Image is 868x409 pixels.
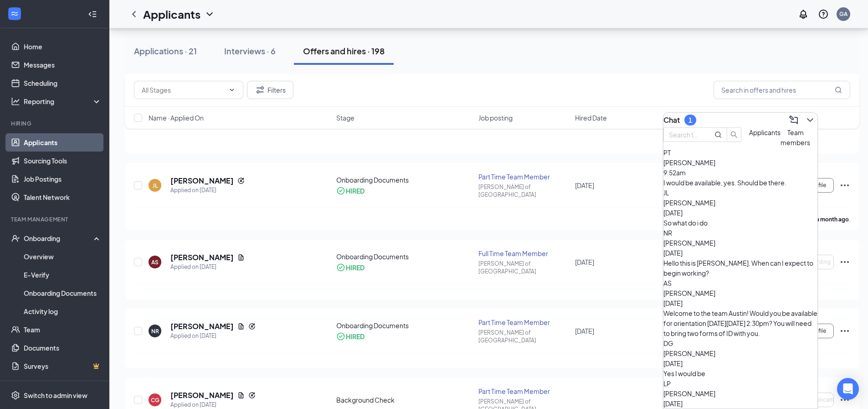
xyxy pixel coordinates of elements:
div: Switch to admin view [24,391,87,400]
div: HIRED [346,332,365,341]
h5: [PERSON_NAME] [170,390,234,400]
a: Job Postings [24,170,102,188]
span: [PERSON_NAME] [663,239,715,247]
h5: [PERSON_NAME] [170,252,234,262]
div: Onboarding Documents [336,175,473,184]
svg: Document [237,323,245,330]
div: AS [151,258,159,266]
div: Part Time Team Member [478,318,570,327]
a: Messages [24,56,102,74]
span: [PERSON_NAME] [663,349,715,357]
svg: Ellipses [839,257,850,267]
svg: WorkstreamLogo [10,9,19,18]
div: Onboarding Documents [336,321,473,330]
span: Hired Date [575,113,607,122]
a: Documents [24,339,102,357]
a: Onboarding Documents [24,284,102,302]
button: Filter Filters [247,81,293,99]
span: Stage [336,113,354,122]
div: NR [151,327,159,335]
span: [DATE] [575,258,594,266]
div: I would be available, yes. Should be there. [663,178,817,188]
span: 9:52am [663,168,686,177]
div: JL [153,182,158,189]
span: [PERSON_NAME] [663,199,715,207]
div: Full Time Team Member [478,249,570,258]
div: Hiring [11,120,100,127]
span: [PERSON_NAME] [663,389,715,398]
svg: Ellipses [839,394,850,405]
div: Background Check [336,395,473,404]
button: ChevronDown [803,113,817,127]
div: HIRED [346,186,365,195]
svg: Analysis [11,97,20,106]
svg: UserCheck [11,234,20,243]
a: Talent Network [24,188,102,206]
a: Sourcing Tools [24,152,102,170]
svg: QuestionInfo [818,9,829,20]
h5: [PERSON_NAME] [170,176,234,186]
div: Interviews · 6 [224,45,276,57]
div: Applied on [DATE] [170,262,245,272]
div: GA [839,10,847,18]
svg: CheckmarkCircle [336,263,345,272]
div: DG [663,338,817,348]
svg: MagnifyingGlass [714,131,722,138]
svg: Reapply [237,177,245,184]
div: Hello this is [PERSON_NAME]. When can I expect to begin working? [663,258,817,278]
button: Waiting on Applicant [781,393,834,407]
div: Onboarding [24,234,94,243]
span: [DATE] [663,249,683,257]
div: Yes I would be [663,368,817,378]
a: Overview [24,247,102,266]
span: Job posting [478,113,513,122]
svg: ChevronDown [204,9,215,20]
span: Name · Applied On [149,113,204,122]
div: Part Time Team Member [478,172,570,181]
h1: Applicants [143,6,200,22]
span: [DATE] [663,299,683,307]
span: [DATE] [663,399,683,408]
div: 1 [688,116,692,124]
div: [PERSON_NAME] of [GEOGRAPHIC_DATA] [478,329,570,344]
div: [PERSON_NAME] of [GEOGRAPHIC_DATA] [478,260,570,275]
span: [DATE] [663,359,683,367]
div: Applied on [DATE] [170,331,256,341]
div: PT [663,147,817,157]
span: [DATE] [575,327,594,335]
svg: Reapply [248,392,256,399]
svg: ChevronDown [228,86,236,94]
a: E-Verify [24,266,102,284]
svg: Settings [11,391,20,400]
span: [DATE] [575,181,594,189]
svg: Ellipses [839,180,850,191]
div: Part Time Team Member [478,387,570,396]
a: ChevronLeft [128,9,139,20]
h5: [PERSON_NAME] [170,321,234,331]
div: Onboarding Documents [336,252,473,261]
div: So what do i do [663,218,817,228]
b: a month ago [816,216,849,223]
svg: MagnifyingGlass [835,86,842,94]
div: Applied on [DATE] [170,186,245,195]
input: Search team member [669,130,702,140]
a: Team [24,320,102,339]
a: Home [24,37,102,56]
input: Search in offers and hires [714,81,850,99]
span: [PERSON_NAME] [663,289,715,297]
div: Reporting [24,97,102,106]
div: [PERSON_NAME] of [GEOGRAPHIC_DATA] [478,183,570,199]
div: CG [151,396,159,404]
svg: Collapse [88,10,97,19]
svg: Notifications [798,9,809,20]
svg: Document [237,392,245,399]
button: ComposeMessage [786,113,801,127]
svg: CheckmarkCircle [336,332,345,341]
svg: ComposeMessage [788,115,799,126]
div: Welcome to the team Austin! Would you be available for orientation [DATE][DATE] 2:30pm? You will ... [663,308,817,338]
div: JL [663,188,817,198]
svg: ChevronDown [805,115,816,126]
div: AS [663,278,817,288]
a: Activity log [24,302,102,320]
a: Applicants [24,133,102,152]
